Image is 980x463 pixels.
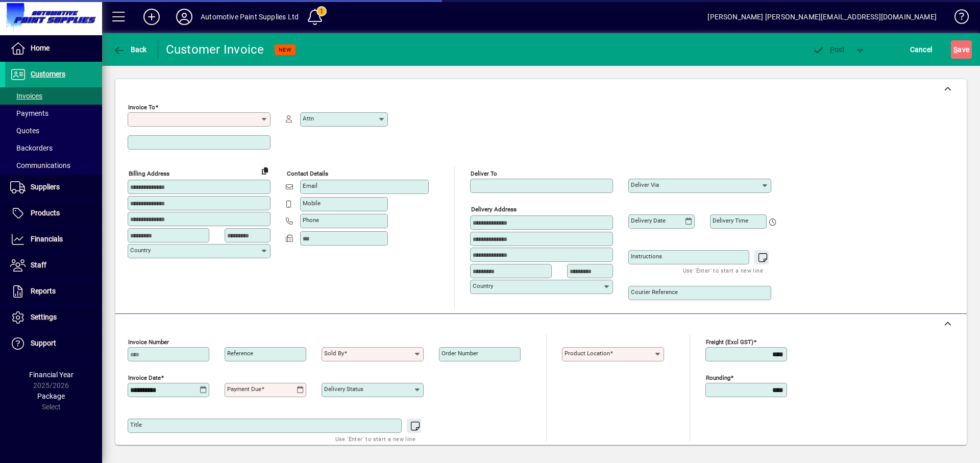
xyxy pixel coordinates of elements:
[5,253,102,278] a: Staff
[951,40,972,59] button: Save
[713,217,748,224] mat-label: Delivery time
[168,8,201,26] button: Profile
[5,122,102,139] a: Quotes
[631,181,659,188] mat-label: Deliver via
[130,421,142,428] mat-label: Title
[31,339,56,347] span: Support
[201,9,299,25] div: Automotive Paint Supplies Ltd
[10,109,48,117] span: Payments
[10,127,39,135] span: Quotes
[910,41,933,58] span: Cancel
[707,9,937,25] div: [PERSON_NAME] [PERSON_NAME][EMAIL_ADDRESS][DOMAIN_NAME]
[31,70,65,78] span: Customers
[5,157,102,174] a: Communications
[113,45,147,54] span: Back
[812,45,845,54] span: ost
[953,45,958,54] span: S
[5,305,102,330] a: Settings
[473,282,493,289] mat-label: Country
[324,350,344,357] mat-label: Sold by
[135,8,168,26] button: Add
[442,350,478,357] mat-label: Order number
[303,216,319,224] mat-label: Phone
[5,331,102,356] a: Support
[130,247,151,254] mat-label: Country
[31,235,63,243] span: Financials
[31,261,46,269] span: Staff
[5,139,102,157] a: Backorders
[10,161,70,169] span: Communications
[31,313,57,321] span: Settings
[706,338,753,346] mat-label: Freight (excl GST)
[10,144,53,152] span: Backorders
[29,371,73,379] span: Financial Year
[947,2,967,35] a: Knowledge Base
[631,217,666,224] mat-label: Delivery date
[807,40,850,59] button: Post
[324,385,363,393] mat-label: Delivery status
[5,279,102,304] a: Reports
[128,374,161,381] mat-label: Invoice date
[303,115,314,122] mat-label: Attn
[31,209,60,217] span: Products
[128,104,155,111] mat-label: Invoice To
[5,201,102,226] a: Products
[10,92,42,100] span: Invoices
[830,45,835,54] span: P
[279,46,291,53] span: NEW
[565,350,610,357] mat-label: Product location
[31,287,56,295] span: Reports
[31,44,50,52] span: Home
[257,162,273,179] button: Copy to Delivery address
[128,338,169,346] mat-label: Invoice number
[303,200,321,207] mat-label: Mobile
[227,350,253,357] mat-label: Reference
[5,175,102,200] a: Suppliers
[953,41,969,58] span: ave
[631,288,678,296] mat-label: Courier Reference
[31,183,60,191] span: Suppliers
[166,41,264,58] div: Customer Invoice
[631,253,662,260] mat-label: Instructions
[335,433,415,445] mat-hint: Use 'Enter' to start a new line
[908,40,935,59] button: Cancel
[706,374,730,381] mat-label: Rounding
[303,182,317,189] mat-label: Email
[5,105,102,122] a: Payments
[37,392,65,400] span: Package
[110,40,150,59] button: Back
[5,227,102,252] a: Financials
[102,40,158,59] app-page-header-button: Back
[5,87,102,105] a: Invoices
[5,36,102,61] a: Home
[683,264,763,276] mat-hint: Use 'Enter' to start a new line
[471,170,497,177] mat-label: Deliver To
[227,385,261,393] mat-label: Payment due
